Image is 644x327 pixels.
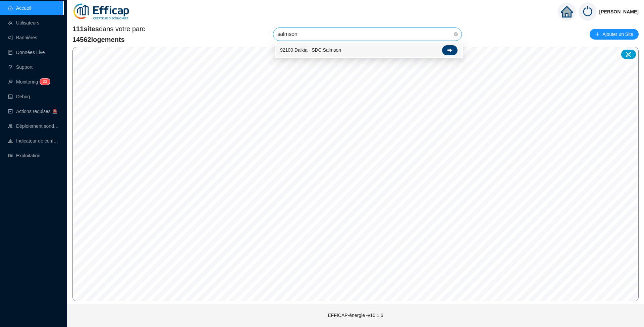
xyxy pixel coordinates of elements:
sup: 23 [40,78,50,85]
span: [PERSON_NAME] [599,1,639,22]
span: Actions requises 🚨 [16,109,58,114]
span: close-circle [454,32,458,36]
span: home [561,6,573,18]
button: Ajouter un Site [590,29,639,40]
div: 92100 Dalkia - SDC Salmson [276,43,462,57]
span: check-square [8,109,13,114]
span: 92100 Dalkia - SDC Salmson [280,47,341,54]
img: power [579,3,597,21]
a: heat-mapIndicateur de confort [8,138,59,144]
canvas: Map [73,47,639,301]
span: 14562 logements [72,35,145,44]
a: monitorMonitoring23 [8,79,48,85]
span: 111 sites [72,25,99,33]
a: slidersExploitation [8,153,40,158]
a: databaseDonnées Live [8,50,45,55]
a: codeDebug [8,94,30,99]
span: plus [595,32,600,37]
span: EFFICAP-énergie - v10.1.6 [328,313,383,318]
span: 2 [43,79,45,84]
a: homeAccueil [8,5,31,11]
span: dans votre parc [72,24,145,34]
span: 3 [45,79,47,84]
a: teamUtilisateurs [8,20,39,25]
a: notificationBannières [8,35,37,40]
span: Ajouter un Site [602,30,633,39]
a: questionSupport [8,64,33,70]
a: clusterDéploiement sondes [8,123,59,129]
